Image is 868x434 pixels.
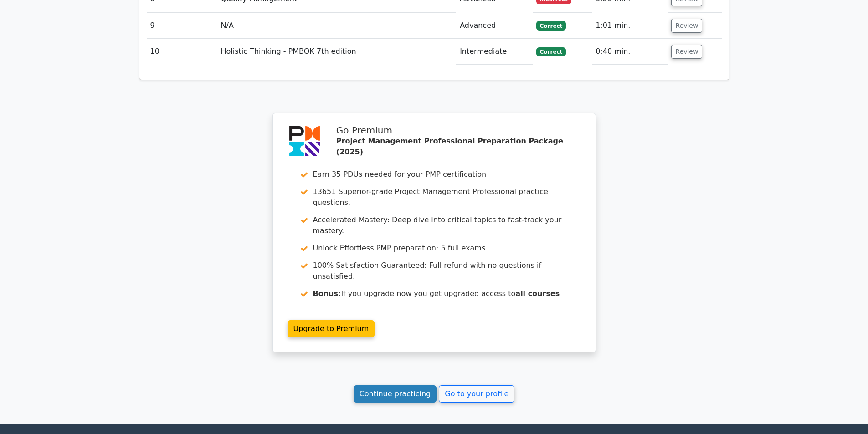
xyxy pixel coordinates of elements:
a: Upgrade to Premium [288,320,375,337]
td: Holistic Thinking - PMBOK 7th edition [217,39,457,65]
button: Review [671,45,702,59]
td: Intermediate [456,39,533,65]
a: Go to your profile [439,385,514,403]
span: Correct [536,47,566,56]
a: Continue practicing [354,385,437,403]
td: 9 [147,13,217,39]
button: Review [671,19,702,33]
td: 1:01 min. [592,13,668,39]
td: Advanced [456,13,533,39]
td: N/A [217,13,457,39]
span: Correct [536,21,566,30]
td: 0:40 min. [592,39,668,65]
td: 10 [147,39,217,65]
